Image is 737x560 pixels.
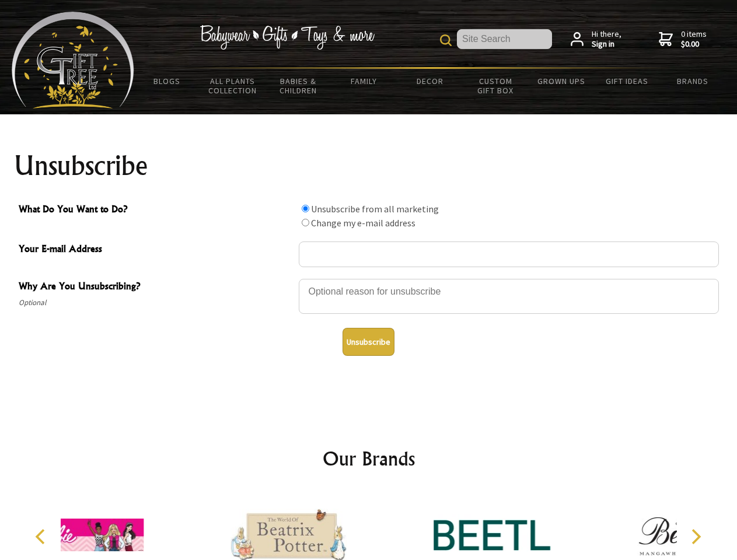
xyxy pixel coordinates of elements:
span: 0 items [681,29,707,50]
textarea: Why Are You Unsubscribing? [299,279,719,314]
a: Babies & Children [266,69,331,103]
span: Why Are You Unsubscribing? [19,279,293,296]
a: Gift Ideas [594,69,660,93]
h1: Unsubscribe [14,152,724,180]
a: Brands [660,69,726,93]
a: Custom Gift Box [463,69,529,103]
img: Babyware - Gifts - Toys and more... [12,12,134,108]
a: Hi there,Sign in [571,29,621,50]
img: product search [440,34,452,46]
button: Unsubscribe [343,328,394,356]
label: Unsubscribe from all marketing [311,203,439,215]
span: Optional [19,296,293,310]
input: Site Search [457,29,552,49]
span: Hi there, [592,29,621,50]
span: Your E-mail Address [19,242,293,258]
a: Decor [397,69,463,93]
a: BLOGS [134,69,200,93]
a: All Plants Collection [200,69,266,103]
button: Previous [29,524,55,549]
a: 0 items$0.00 [659,29,707,50]
a: Grown Ups [528,69,594,93]
label: Change my e-mail address [311,217,415,229]
input: What Do You Want to Do? [302,219,309,226]
input: Your E-mail Address [299,242,719,267]
a: Family [331,69,397,93]
button: Next [683,524,708,549]
span: What Do You Want to Do? [19,202,293,219]
strong: $0.00 [681,39,707,50]
strong: Sign in [592,39,621,50]
img: Babywear - Gifts - Toys & more [200,25,375,50]
h2: Our Brands [23,444,714,473]
input: What Do You Want to Do? [302,205,309,212]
